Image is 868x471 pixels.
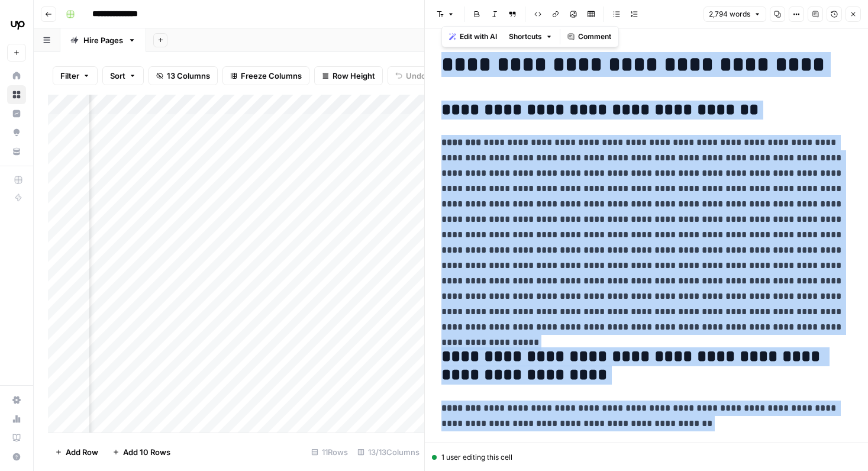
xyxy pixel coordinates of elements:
[110,70,125,82] span: Sort
[222,66,309,85] button: Freeze Columns
[7,14,28,35] img: Upwork Logo
[504,29,557,44] button: Shortcuts
[306,443,353,462] div: 11 Rows
[388,66,434,85] button: Undo
[406,70,426,82] span: Undo
[7,123,26,142] a: Opportunities
[105,443,178,462] button: Add 10 Rows
[66,446,98,458] span: Add Row
[333,70,375,82] span: Row Height
[7,9,26,39] button: Workspace: Upwork
[53,66,98,85] button: Filter
[509,31,542,42] span: Shortcuts
[167,70,210,82] span: 13 Columns
[709,9,750,20] span: 2,794 words
[149,66,218,85] button: 13 Columns
[7,447,26,466] button: Help + Support
[241,70,302,82] span: Freeze Columns
[704,7,766,22] button: 2,794 words
[444,29,502,44] button: Edit with AI
[432,452,861,463] div: 1 user editing this cell
[7,104,26,123] a: Insights
[48,443,105,462] button: Add Row
[578,31,611,42] span: Comment
[7,428,26,447] a: Learning Hub
[60,70,79,82] span: Filter
[7,85,26,104] a: Browse
[83,34,123,46] div: Hire Pages
[353,443,424,462] div: 13/13 Columns
[7,391,26,409] a: Settings
[460,31,497,42] span: Edit with AI
[60,28,146,52] a: Hire Pages
[563,29,616,44] button: Comment
[7,409,26,428] a: Usage
[7,66,26,85] a: Home
[102,66,144,85] button: Sort
[7,142,26,161] a: Your Data
[314,66,383,85] button: Row Height
[123,446,170,458] span: Add 10 Rows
